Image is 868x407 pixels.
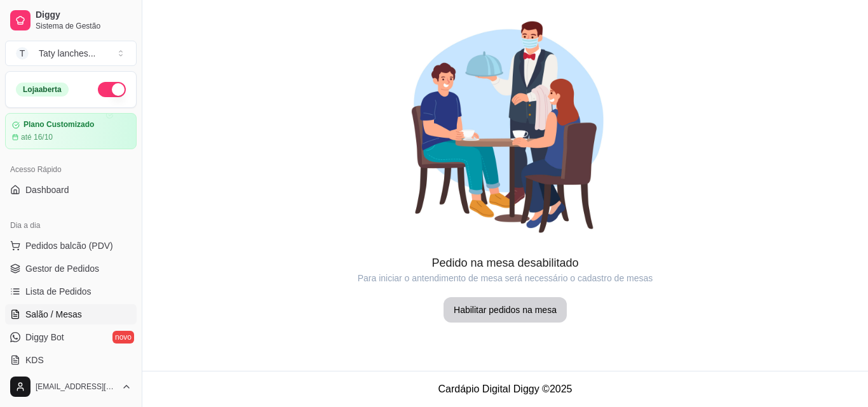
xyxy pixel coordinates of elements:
div: Acesso Rápido [5,159,137,180]
a: Dashboard [5,180,137,200]
article: até 16/10 [21,132,53,142]
a: Gestor de Pedidos [5,258,137,279]
span: Diggy [36,10,132,21]
button: [EMAIL_ADDRESS][DOMAIN_NAME] [5,371,137,402]
div: Taty lanches ... [39,47,96,60]
span: Pedidos balcão (PDV) [25,239,113,252]
span: Gestor de Pedidos [25,262,99,275]
span: Salão / Mesas [25,308,82,321]
span: Sistema de Gestão [36,21,132,31]
a: Lista de Pedidos [5,281,137,302]
a: KDS [5,350,137,370]
article: Pedido na mesa desabilitado [142,254,868,272]
span: Dashboard [25,183,69,196]
a: Diggy Botnovo [5,327,137,347]
button: Pedidos balcão (PDV) [5,236,137,256]
a: DiggySistema de Gestão [5,5,137,36]
div: Loja aberta [16,83,69,97]
article: Plano Customizado [24,120,94,130]
a: Salão / Mesas [5,304,137,324]
footer: Cardápio Digital Diggy © 2025 [142,371,868,407]
span: KDS [25,354,44,366]
span: Lista de Pedidos [25,285,92,298]
button: Habilitar pedidos na mesa [444,297,567,323]
article: Para iniciar o antendimento de mesa será necessário o cadastro de mesas [142,272,868,284]
span: [EMAIL_ADDRESS][DOMAIN_NAME] [36,382,116,392]
button: Alterar Status [98,82,126,97]
span: T [16,47,29,60]
div: Dia a dia [5,215,137,236]
span: Diggy Bot [25,331,64,344]
a: Plano Customizadoaté 16/10 [5,113,137,149]
button: Select a team [5,41,137,66]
